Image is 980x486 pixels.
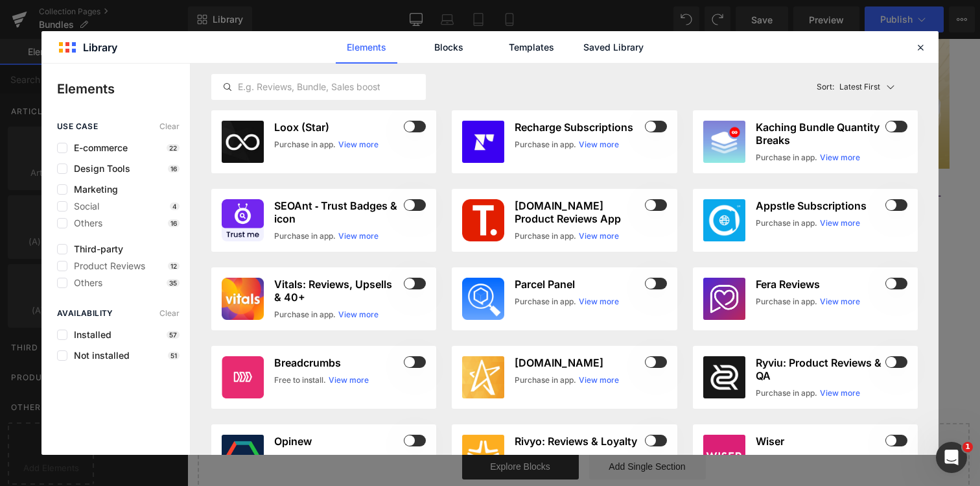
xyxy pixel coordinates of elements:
[703,199,745,241] img: 6187dec1-c00a-4777-90eb-316382325808.webp
[67,218,102,228] span: Others
[67,244,123,254] span: Third-party
[462,199,504,241] img: 1eba8361-494e-4e64-aaaa-f99efda0f44d.png
[167,144,180,152] p: 22
[515,435,642,448] h3: Rivyo: Reviews & Loyalty
[703,278,745,320] img: 4b6b591765c9b36332c4e599aea727c6_512x512.png
[820,453,860,465] a: View more
[756,278,883,291] h3: Fera Reviews
[756,152,817,164] div: Purchase in app.
[756,453,817,465] div: Purchase in app.
[274,356,401,369] h3: Breadcrumbs
[817,82,834,91] span: Sort:
[283,130,509,229] a: World Menopause Day Harmony Bundle: Genesis Gold® + Menopause Action Plan eBook + Debut Audio Edi...
[57,79,190,99] p: Elements
[462,121,504,163] img: CK6otpbp4PwCEAE=.jpeg
[515,374,576,386] div: Purchase in app.
[348,241,445,274] a: Buy Now
[839,81,880,93] p: Latest First
[756,199,883,212] h3: Appstle Subscriptions
[338,230,379,242] a: View more
[274,121,401,134] h3: Loox (Star)
[57,122,98,131] span: use case
[336,31,397,64] a: Elements
[820,152,860,164] a: View more
[167,331,180,339] p: 57
[756,387,817,399] div: Purchase in app.
[338,309,379,321] a: View more
[57,309,113,318] span: Availability
[756,435,883,448] h3: Wiser
[168,165,180,173] p: 16
[462,278,504,320] img: d4928b3c-658b-4ab3-9432-068658c631f3.png
[579,453,619,465] a: View more
[462,356,504,398] img: stamped.jpg
[274,199,401,225] h3: SEOAnt ‑ Trust Badges & icon
[159,309,180,318] span: Clear
[703,435,745,477] img: wiser.jpg
[67,261,145,271] span: Product Reviews
[703,356,745,398] img: CJed0K2x44sDEAE=.png
[515,139,576,151] div: Purchase in app.
[515,356,642,369] h3: [DOMAIN_NAME]
[515,121,642,134] h3: Recharge Subscriptions
[274,435,401,448] h3: Opinew
[515,453,576,465] div: Purchase in app.
[67,278,102,288] span: Others
[756,217,817,229] div: Purchase in app.
[274,230,336,242] div: Purchase in app.
[168,352,180,359] p: 51
[338,139,379,151] a: View more
[756,356,883,382] h3: Ryviu: Product Reviews & QA
[67,164,130,174] span: Design Tools
[170,202,180,210] p: 4
[500,31,562,64] a: Templates
[579,374,619,386] a: View more
[212,79,425,95] input: E.g. Reviews, Bundle, Sales boost...
[811,74,918,100] button: Latest FirstSort:Latest First
[756,121,883,147] h3: Kaching Bundle Quantity Breaks
[820,296,860,308] a: View more
[274,453,336,465] div: Purchase in app.
[535,130,762,229] a: World Menopause Day Total Harmony Bundle: Genesis Gold® + Gen-Pro + Sacred Seven® + Menopause Act...
[936,442,967,473] iframe: Intercom live chat
[67,201,99,212] span: Social
[95,241,192,274] a: Buy Now
[168,262,180,270] p: 12
[167,279,180,287] p: 35
[627,222,672,241] span: $295.11
[168,219,180,227] p: 16
[338,453,379,465] a: View more
[703,121,745,163] img: 1fd9b51b-6ce7-437c-9b89-91bf9a4813c7.webp
[159,122,180,131] span: Clear
[515,230,576,242] div: Purchase in app.
[274,374,326,386] div: Free to install.
[962,442,973,452] span: 1
[222,278,264,320] img: 26b75d61-258b-461b-8cc3-4bcb67141ce0.png
[275,415,391,441] a: Explore Blocks
[515,199,642,225] h3: [DOMAIN_NAME] Product Reviews App
[67,330,111,340] span: Installed
[820,217,860,229] a: View more
[601,241,697,274] a: Buy Now
[820,387,860,399] a: View more
[30,130,257,229] a: World Menopause Day Complete Balance: Genesis Gold® + Gen-Pro + Menopause Action Plan eBook + Deb...
[274,139,336,151] div: Purchase in app.
[274,309,336,321] div: Purchase in app.
[402,415,519,441] a: Add Single Section
[515,278,642,291] h3: Parcel Panel
[222,356,264,398] img: ea3afb01-6354-4d19-82d2-7eef5307fd4e.png
[418,31,480,64] a: Blocks
[67,350,130,361] span: Not installed
[374,222,419,241] span: $152.91
[121,222,167,241] span: $215.91
[756,296,817,308] div: Purchase in app.
[515,296,576,308] div: Purchase in app.
[67,143,128,153] span: E-commerce
[583,31,644,64] a: Saved Library
[222,435,264,477] img: opinew.jpg
[67,184,118,195] span: Marketing
[274,278,401,304] h3: Vitals: Reviews, Upsells & 40+
[579,139,619,151] a: View more
[222,199,264,241] img: 9f98ff4f-a019-4e81-84a1-123c6986fecc.png
[579,296,619,308] a: View more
